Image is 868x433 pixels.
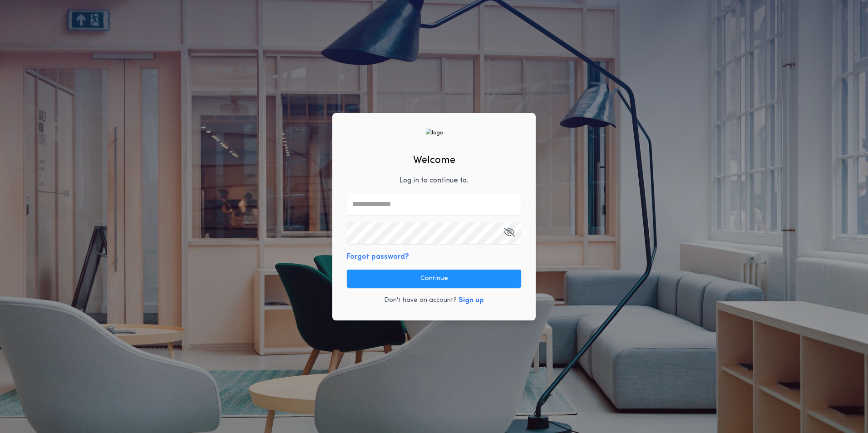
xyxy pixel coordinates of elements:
button: Forgot password? [347,251,409,262]
img: logo [425,128,443,137]
p: Log in to continue to . [399,175,469,186]
p: Don't have an account? [384,296,457,305]
button: Sign up [459,295,484,306]
h2: Welcome [413,153,455,168]
button: Continue [347,270,521,288]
